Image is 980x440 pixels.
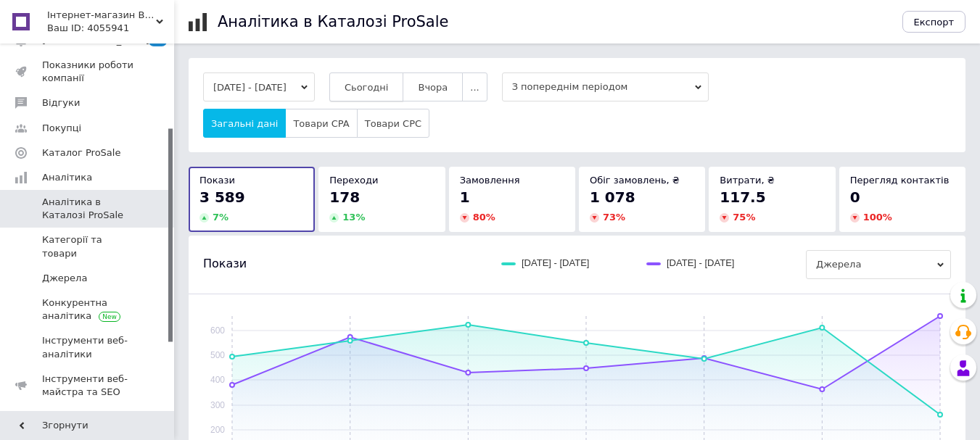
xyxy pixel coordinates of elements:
[329,175,378,186] span: Переходи
[403,72,463,101] button: Вчора
[42,296,134,323] span: Конкурентна аналітика
[210,400,225,410] text: 300
[850,175,950,186] span: Перегляд контактів
[470,82,479,93] span: ...
[902,11,966,33] button: Експорт
[329,188,360,206] span: 178
[210,425,225,435] text: 200
[211,118,278,129] span: Загальні дані
[460,175,520,186] span: Замовлення
[603,212,625,223] span: 73 %
[42,146,120,159] span: Каталог ProSale
[357,109,429,138] button: Товари CPC
[42,272,87,285] span: Джерела
[42,96,80,109] span: Відгуки
[213,212,228,223] span: 7 %
[733,212,755,223] span: 75 %
[42,334,134,360] span: Інструменти веб-аналітики
[47,9,156,22] span: Інтернет-магазин BEST MARKET
[42,196,134,222] span: Аналітика в Каталозі ProSale
[806,250,951,279] span: Джерела
[590,175,680,186] span: Обіг замовлень, ₴
[462,72,487,101] button: ...
[342,212,365,223] span: 13 %
[210,350,225,360] text: 500
[203,256,247,272] span: Покази
[42,59,134,85] span: Показники роботи компанії
[42,373,134,399] span: Інструменти веб-майстра та SEO
[47,22,174,35] div: Ваш ID: 4055941
[210,375,225,385] text: 400
[203,109,286,138] button: Загальні дані
[199,175,235,186] span: Покази
[285,109,357,138] button: Товари CPA
[914,17,955,28] span: Експорт
[460,188,470,206] span: 1
[502,72,709,101] span: З попереднім періодом
[218,13,448,30] h1: Аналітика в Каталозі ProSale
[473,212,495,223] span: 80 %
[203,72,315,101] button: [DATE] - [DATE]
[720,175,775,186] span: Витрати, ₴
[293,118,349,129] span: Товари CPA
[418,82,448,93] span: Вчора
[850,188,860,206] span: 0
[345,82,389,93] span: Сьогодні
[720,188,765,206] span: 117.5
[199,188,245,206] span: 3 589
[210,325,225,336] text: 600
[863,212,892,223] span: 100 %
[42,122,81,135] span: Покупці
[42,233,134,260] span: Категорії та товари
[329,72,404,101] button: Сьогодні
[365,118,421,129] span: Товари CPC
[590,188,635,206] span: 1 078
[42,171,92,184] span: Аналітика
